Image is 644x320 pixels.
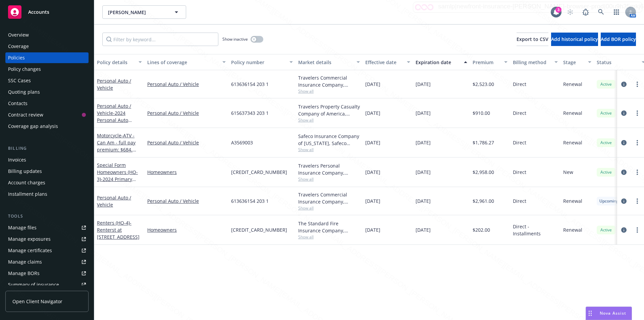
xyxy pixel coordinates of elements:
[513,109,526,117] span: Direct
[416,226,431,233] span: [DATE]
[231,81,269,88] span: 613636154 203 1
[473,81,494,88] span: $2,523.00
[416,81,431,88] span: [DATE]
[222,36,248,42] span: Show inactive
[108,9,166,16] span: [PERSON_NAME]
[8,245,52,256] div: Manage certificates
[473,197,494,204] span: $2,961.00
[97,59,135,66] div: Policy details
[8,52,25,63] div: Policies
[147,81,226,88] a: Personal Auto / Vehicle
[563,169,573,176] span: New
[473,139,494,146] span: $1,786.27
[365,139,380,146] span: [DATE]
[97,103,131,130] a: Personal Auto / Vehicle
[5,121,89,132] a: Coverage gap analysis
[599,81,613,87] span: Active
[365,59,403,66] div: Effective date
[8,268,40,279] div: Manage BORs
[231,197,269,204] span: 613636154 203 1
[600,310,626,316] span: Nova Assist
[363,54,413,70] button: Effective date
[560,54,594,70] button: Stage
[416,109,431,117] span: [DATE]
[97,132,139,174] a: Motorcycle
[551,36,598,42] span: Add historical policy
[555,7,561,13] div: 3
[298,191,360,205] div: Travelers Commercial Insurance Company, Travelers Insurance
[147,226,226,233] a: Homeowners
[563,59,584,66] div: Stage
[8,98,28,109] div: Contacts
[473,109,490,117] span: $910.00
[633,168,641,176] a: more
[5,268,89,279] a: Manage BORs
[5,257,89,267] a: Manage claims
[5,3,89,21] a: Accounts
[586,307,594,320] div: Drag to move
[97,220,140,240] a: Renters (HO-4)
[599,140,613,146] span: Active
[8,257,42,267] div: Manage claims
[97,162,140,203] a: Special Form Homeowners (HO-3)
[102,33,218,46] input: Filter by keyword...
[12,298,62,305] span: Open Client Navigator
[8,234,51,244] div: Manage exposures
[5,109,89,120] a: Contract review
[298,147,360,152] span: Show all
[5,245,89,256] a: Manage certificates
[513,197,526,204] span: Direct
[365,109,380,117] span: [DATE]
[599,169,613,175] span: Active
[5,154,89,165] a: Invoices
[473,169,494,176] span: $2,958.00
[94,54,145,70] button: Policy details
[5,64,89,75] a: Policy changes
[513,223,558,237] span: Direct - Installments
[298,176,360,182] span: Show all
[601,36,636,42] span: Add BOR policy
[610,5,623,19] a: Switch app
[8,279,59,290] div: Summary of insurance
[28,9,49,15] span: Accounts
[413,54,470,70] button: Expiration date
[633,226,641,234] a: more
[563,5,577,19] a: Start snowing
[551,33,598,46] button: Add historical policy
[8,222,37,233] div: Manage files
[599,227,613,233] span: Active
[5,98,89,109] a: Contacts
[579,5,592,19] a: Report a Bug
[8,154,26,165] div: Invoices
[620,109,628,117] a: circleInformation
[8,177,45,188] div: Account charges
[8,64,41,75] div: Policy changes
[145,54,228,70] button: Lines of coverage
[8,109,43,120] div: Contract review
[563,226,582,233] span: Renewal
[601,33,636,46] button: Add BOR policy
[416,169,431,176] span: [DATE]
[599,110,613,116] span: Active
[231,109,269,117] span: 615637343 203 1
[620,80,628,88] a: circleInformation
[365,169,380,176] span: [DATE]
[633,80,641,88] a: more
[5,279,89,290] a: Summary of insurance
[97,176,140,203] span: - 2024 Primary Home - [STREET_ADDRESS][PERSON_NAME]
[513,169,526,176] span: Direct
[510,54,560,70] button: Billing method
[563,81,582,88] span: Renewal
[147,59,218,66] div: Lines of coverage
[97,194,131,208] a: Personal Auto / Vehicle
[8,41,29,52] div: Coverage
[8,166,42,177] div: Billing updates
[298,117,360,123] span: Show all
[298,103,360,117] div: Travelers Property Casualty Company of America, Travelers Insurance
[513,139,526,146] span: Direct
[5,213,89,220] div: Tools
[5,75,89,86] a: SSC Cases
[231,226,287,233] span: [CREDIT_CARD_NUMBER]
[231,169,287,176] span: [CREDIT_CARD_NUMBER]
[147,169,226,176] a: Homeowners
